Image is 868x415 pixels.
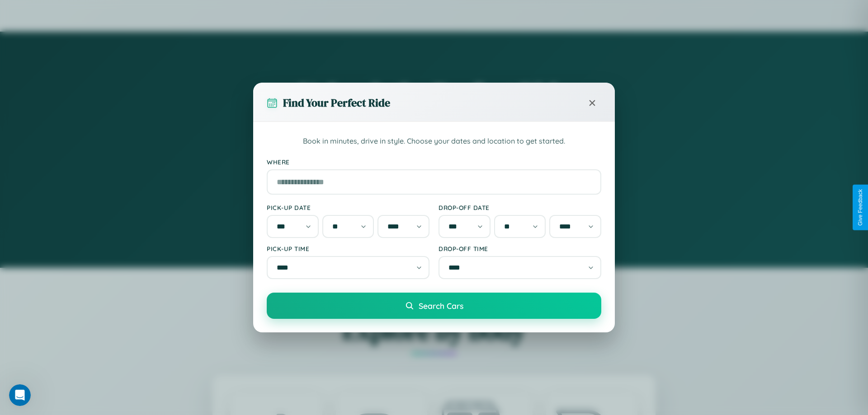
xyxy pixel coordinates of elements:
p: Book in minutes, drive in style. Choose your dates and location to get started. [267,135,601,147]
label: Drop-off Time [439,245,601,252]
label: Drop-off Date [439,204,601,211]
label: Where [267,158,601,166]
h3: Find Your Perfect Ride [283,95,390,110]
label: Pick-up Date [267,204,429,211]
label: Pick-up Time [267,245,429,252]
button: Search Cars [267,293,601,319]
span: Search Cars [419,301,463,311]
